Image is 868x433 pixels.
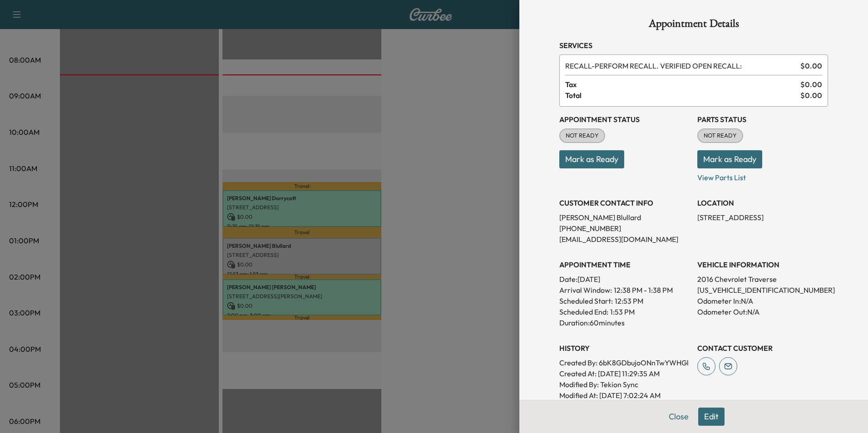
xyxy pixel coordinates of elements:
[697,114,828,125] h3: Parts Status
[698,408,725,426] button: Edit
[697,168,828,183] p: View Parts List
[565,60,797,71] span: PERFORM RECALL. VERIFIED OPEN RECALL:
[565,79,800,90] span: Tax
[800,79,822,90] span: $ 0.00
[559,223,690,234] p: [PHONE_NUMBER]
[560,131,604,140] span: NOT READY
[615,295,643,306] p: 12:53 PM
[697,212,828,223] p: [STREET_ADDRESS]
[565,90,800,101] span: Total
[559,368,690,379] p: Created At : [DATE] 11:29:35 AM
[559,390,690,401] p: Modified At : [DATE] 7:02:24 AM
[559,259,690,270] h3: APPOINTMENT TIME
[559,295,613,306] p: Scheduled Start:
[559,234,690,245] p: [EMAIL_ADDRESS][DOMAIN_NAME]
[559,212,690,223] p: [PERSON_NAME] Blullard
[559,18,828,33] h1: Appointment Details
[559,150,624,168] button: Mark as Ready
[697,274,828,285] p: 2016 Chevrolet Traverse
[610,306,635,317] p: 1:53 PM
[800,90,822,101] span: $ 0.00
[697,285,828,295] p: [US_VEHICLE_IDENTIFICATION_NUMBER]
[559,274,690,285] p: Date: [DATE]
[559,306,608,317] p: Scheduled End:
[698,131,742,140] span: NOT READY
[697,295,828,306] p: Odometer In: N/A
[559,343,690,354] h3: History
[559,40,828,51] h3: Services
[559,379,690,390] p: Modified By : Tekion Sync
[663,408,695,426] button: Close
[559,285,690,295] p: Arrival Window:
[697,259,828,270] h3: VEHICLE INFORMATION
[800,60,822,71] span: $ 0.00
[697,306,828,317] p: Odometer Out: N/A
[559,197,690,208] h3: CUSTOMER CONTACT INFO
[559,317,690,328] p: Duration: 60 minutes
[559,357,690,368] p: Created By : 6bK8GDbujoONnTwYWHGl
[614,285,673,295] span: 12:38 PM - 1:38 PM
[697,197,828,208] h3: LOCATION
[697,150,762,168] button: Mark as Ready
[559,114,690,125] h3: Appointment Status
[697,343,828,354] h3: CONTACT CUSTOMER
